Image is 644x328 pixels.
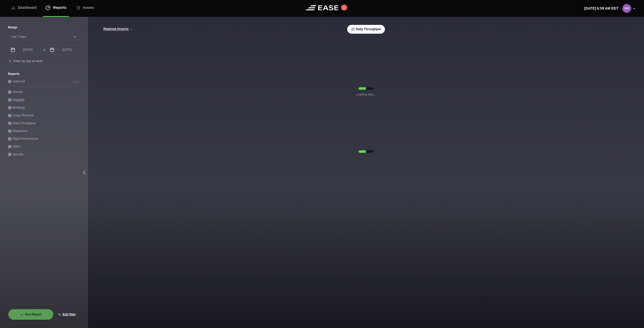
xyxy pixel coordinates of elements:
[584,6,618,11] p: [DATE] 6:59 AM EDT
[347,25,385,34] button: Daily Throughput
[54,309,80,320] button: Edit filter
[73,79,80,84] button: Clear
[8,59,43,63] button: Filter by day of week
[47,45,80,54] input: mm/dd/yyyy
[8,25,80,30] label: Range
[103,27,133,31] button: Regional Airports
[356,92,376,97] b: Loading data...
[8,72,80,76] label: Reports
[8,45,41,54] input: mm/dd/yyyy
[341,5,347,11] button: 1
[622,4,631,13] img: 0b2ed616698f39eb9cebe474ea602d52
